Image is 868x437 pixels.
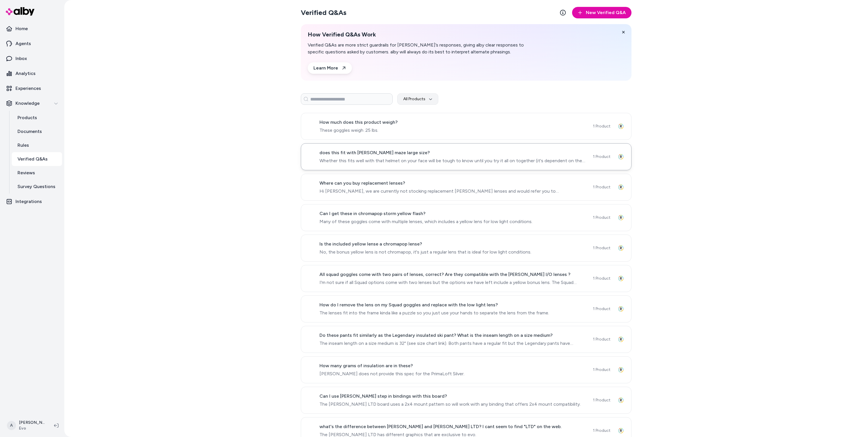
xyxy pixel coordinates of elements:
span: 1 Product [593,154,611,160]
p: [PERSON_NAME] [19,420,45,426]
a: Reviews [12,166,62,180]
span: 1 Product [593,276,611,281]
span: what's the difference between [PERSON_NAME] and [PERSON_NAME] LTD? I cant seem to find "LTD" on t... [319,423,586,430]
a: Products [12,111,62,125]
a: Inbox [2,52,62,65]
span: 1 Product [593,337,611,342]
a: Verified Q&As [12,152,62,166]
span: 1 Product [593,245,611,251]
span: All squad goggles come with two pairs of lenses, correct? Are they compatible with the [PERSON_NA... [319,271,586,278]
span: Many of these goggles come with multiple lenses, which includes a yellow lens for low light condi... [319,218,586,225]
button: Knowledge [2,96,62,110]
span: 1 Product [593,397,611,403]
h2: How Verified Q&As Work [308,31,528,38]
span: Is the included yellow lense a chromapop lense? [319,241,586,247]
span: 1 Product [593,215,611,221]
p: Agents [15,40,31,47]
p: Verified Q&As [18,156,48,163]
button: All Products [397,93,438,105]
a: Learn More [308,62,352,74]
p: Home [15,25,28,32]
p: Survey Questions [18,183,55,190]
span: The lenses fit into the frame kinda like a puzzle so you just use your hands to separate the lens... [319,310,586,316]
a: Integrations [2,195,62,208]
span: Can I use [PERSON_NAME] step in bindings with this board? [319,393,586,400]
span: does this fit with [PERSON_NAME] maze large size? [319,149,586,156]
span: The [PERSON_NAME] LTD board uses a 2x4 mount pattern so will work with any binding that offers 2x... [319,401,586,408]
span: Whether this fits well with that helmet on your face will be tough to know until you try it all o... [319,157,586,164]
button: A[PERSON_NAME]Evo [3,416,49,435]
p: Knowledge [15,100,40,107]
a: Documents [12,125,62,138]
span: 1 Product [593,123,611,129]
p: Experiences [15,85,41,92]
p: Verified Q&As are more strict guardrails for [PERSON_NAME]’s responses, giving alby clear respons... [308,42,528,55]
p: Reviews [18,169,35,176]
span: How much does this product weigh? [319,119,586,126]
p: Analytics [15,70,36,77]
p: Products [18,114,37,121]
span: Do these pants fit similarly as the Legendary insulated ski pant? What is the inseam length on a ... [319,332,586,339]
span: 1 Product [593,184,611,190]
p: Rules [18,142,29,149]
a: Analytics [2,67,62,80]
span: These goggles weigh .25 lbs. [319,127,586,134]
button: New Verified Q&A [572,7,631,18]
a: Home [2,22,62,36]
h2: Verified Q&As [301,8,346,17]
img: alby Logo [6,7,34,16]
p: Documents [18,128,42,135]
p: Inbox [15,55,27,62]
a: Agents [2,37,62,51]
span: Can I get these in chromapop storm yellow flash? [319,210,586,217]
p: Integrations [15,198,42,205]
span: How many grams of insulation are in these? [319,362,586,369]
span: How do I remove the lens on my Squad goggles and replace with the low light lens? [319,301,586,308]
span: I'm not sure if all Squad options come with two lenses but the options we have left include a yel... [319,279,586,286]
span: The inseam length on a size medium is 32" (see size chart link). Both pants have a regular fit bu... [319,340,586,347]
span: Where can you buy replacement lenses? [319,180,586,187]
a: Rules [12,138,62,152]
span: 1 Product [593,367,611,373]
span: No, the bonus yellow lens is not chromapop, it's just a regular lens that is ideal for low light ... [319,249,586,256]
span: A [7,421,16,430]
span: 1 Product [593,428,611,434]
a: Survey Questions [12,180,62,194]
span: Hi [PERSON_NAME], we are currently not stocking replacement [PERSON_NAME] lenses and would refer ... [319,188,586,195]
a: Experiences [2,82,62,95]
span: 1 Product [593,306,611,312]
span: Evo [19,426,45,431]
span: [PERSON_NAME] does not provide this spec for the PrimaLoft Silver. [319,370,586,377]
